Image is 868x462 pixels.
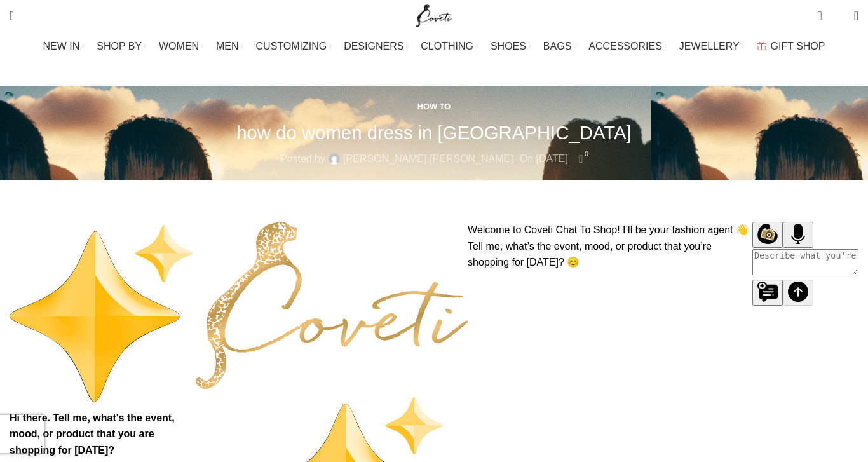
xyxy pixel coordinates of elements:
span: ACCESSORIES [588,40,662,52]
a: [PERSON_NAME] [PERSON_NAME] [343,151,513,167]
time: On [DATE] [520,153,568,164]
span: BAGS [543,40,571,52]
a: CUSTOMIZING [256,34,332,59]
a: CLOTHING [421,34,478,59]
span: DESIGNERS [344,40,403,52]
div: My Wishlist [832,3,844,29]
a: DESIGNERS [344,34,408,59]
a: MEN [216,34,243,59]
h1: how do women dress in [GEOGRAPHIC_DATA] [236,121,632,144]
span: MEN [216,40,239,52]
span: 0 [582,149,592,159]
span: SHOP BY [97,40,142,52]
a: GIFT SHOP [757,34,825,59]
a: 0 [811,3,828,29]
a: How to [417,102,451,111]
img: author-avatar [329,153,340,165]
img: GiftBag [757,42,766,50]
span: GIFT SHOP [771,40,825,52]
a: SHOES [491,34,531,59]
span: SHOES [491,40,526,52]
a: ACCESSORIES [588,34,667,59]
span: JEWELLERY [679,40,740,52]
span: CLOTHING [421,40,473,52]
a: SHOP BY [97,34,146,59]
span: NEW IN [43,40,80,52]
div: Main navigation [3,34,865,59]
a: BAGS [543,34,576,59]
span: Posted by [280,151,325,167]
a: Site logo [413,10,456,20]
span: 0 [834,13,844,22]
a: WOMEN [159,34,203,59]
a: Search [3,3,20,29]
span: WOMEN [159,40,199,52]
a: JEWELLERY [679,34,744,59]
a: 0 [574,151,588,167]
span: CUSTOMIZING [256,40,327,52]
span: 0 [818,6,828,16]
a: NEW IN [43,34,85,59]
